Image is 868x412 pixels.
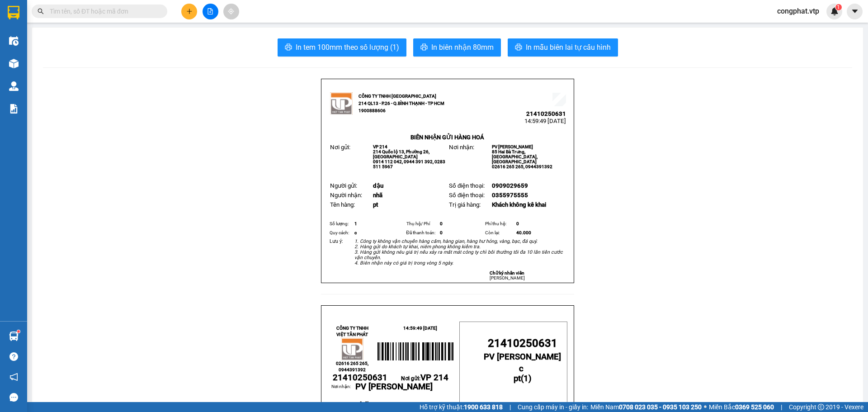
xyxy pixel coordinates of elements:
span: Cung cấp máy in - giấy in: [518,402,588,412]
strong: BIÊN NHẬN GỬI HÀNG HOÁ [410,134,484,141]
span: 21410250631 [526,110,566,117]
span: ⚪️ [704,405,707,409]
span: file-add [207,8,213,14]
span: c [354,230,357,235]
span: 21410250631 [333,373,387,383]
span: Nơi gửi: [330,144,350,151]
span: 214 Quốc lộ 13, Phường 26, [GEOGRAPHIC_DATA] [373,149,429,159]
span: 0355975555 [492,192,528,199]
em: 1. Công ty không vận chuyển hàng cấm, hàng gian, hàng hư hỏng, vàng, bạc, đá quý. 2. Hàng gửi do ... [354,238,563,266]
span: nhã [373,192,382,199]
img: warehouse-icon [9,36,19,46]
span: Hỗ trợ kỹ thuật: [420,402,503,412]
td: Quy cách: [328,228,353,237]
span: caret-down [851,7,859,15]
span: nhã [355,400,369,410]
span: Miền Nam [590,402,702,412]
span: PV [PERSON_NAME] [484,352,561,362]
img: logo [341,338,363,360]
span: 14:59:49 [DATE] [403,326,437,331]
span: search [38,8,44,14]
span: Khách không kê khai [492,201,546,208]
img: logo-vxr [8,6,19,19]
span: : [331,401,354,409]
span: Người gửi: [330,182,357,189]
span: copyright [818,404,824,410]
button: printerIn tem 100mm theo số lượng (1) [278,38,406,57]
span: 14:59:49 [DATE] [524,118,566,124]
span: | [781,402,782,412]
button: printerIn biên nhận 80mm [413,38,501,57]
sup: 1 [835,4,842,10]
span: 0914 112 042, 0944 391 392, 0283 511 5967 [373,159,445,169]
span: message [9,393,18,402]
sup: 1 [17,330,20,333]
img: warehouse-icon [9,59,19,68]
td: Đã thanh toán: [405,228,439,237]
span: notification [9,373,18,381]
span: 0909029659 [492,182,528,189]
span: dậu [373,182,383,189]
span: pt [514,374,521,384]
td: Số lượng: [328,219,353,228]
span: Người nhận: [330,192,362,199]
strong: 1900 633 818 [464,403,503,411]
strong: 0708 023 035 - 0935 103 250 [619,403,702,411]
button: printerIn mẫu biên lai tự cấu hình [508,38,618,57]
span: 0 [440,230,443,235]
span: Nơi nhận: [449,144,474,151]
span: 21410250631 [488,337,557,350]
span: Trị giá hàng: [449,201,481,208]
input: Tìm tên, số ĐT hoặc mã đơn [50,6,156,16]
span: printer [515,43,522,52]
span: 02616 265 265, 0944391392 [336,361,368,372]
span: [PERSON_NAME] [490,275,525,280]
span: 40.000 [516,230,531,235]
span: aim [228,8,234,14]
span: 85 Hai Bà Trưng, [GEOGRAPHIC_DATA], [GEOGRAPHIC_DATA] [492,149,538,164]
span: printer [420,43,428,52]
span: In tem 100mm theo số lượng (1) [296,42,399,53]
td: Còn lại: [484,228,515,237]
td: Thụ hộ/ Phí [405,219,439,228]
img: solution-icon [9,104,19,114]
span: VP 214 [420,373,448,383]
span: congphat.vtp [770,5,826,17]
span: In biên nhận 80mm [431,42,494,53]
strong: CÔNG TY TNHH VIỆT TÂN PHÁT [336,326,368,337]
button: aim [223,4,239,19]
td: Phí thu hộ: [484,219,515,228]
strong: CÔNG TY TNHH [GEOGRAPHIC_DATA] 214 QL13 - P.26 - Q.BÌNH THẠNH - TP HCM 1900888606 [359,94,444,113]
span: Miền Bắc [709,402,774,412]
span: pt [373,201,378,208]
td: Nơi nhận: [331,383,355,400]
span: c [519,364,524,374]
img: icon-new-feature [830,7,839,15]
img: warehouse-icon [9,331,19,341]
span: 1 [837,4,840,10]
img: warehouse-icon [9,81,19,91]
span: question-circle [9,352,18,361]
span: PV [PERSON_NAME] [355,382,433,392]
span: | [509,402,511,412]
span: PV [PERSON_NAME] [492,144,533,149]
strong: Chữ ký nhân viên [490,270,524,275]
strong: 0369 525 060 [735,403,774,411]
strong: ( ) [514,364,532,384]
span: Nơi gửi: [401,375,448,382]
span: Số điện thoại: [449,192,485,199]
span: plus [186,8,193,14]
span: VP 214 [373,144,387,149]
button: plus [181,4,197,19]
button: file-add [203,4,218,19]
span: printer [285,43,292,52]
span: 1 [524,374,528,384]
img: logo [330,92,353,115]
span: 1 [354,221,357,226]
span: 0 [440,221,443,226]
span: Tên hàng: [330,201,355,208]
span: Lưu ý: [330,238,343,244]
span: In mẫu biên lai tự cấu hình [526,42,611,53]
span: Số điện thoại: [449,182,485,189]
span: 02616 265 265, 0944391392 [492,164,552,169]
